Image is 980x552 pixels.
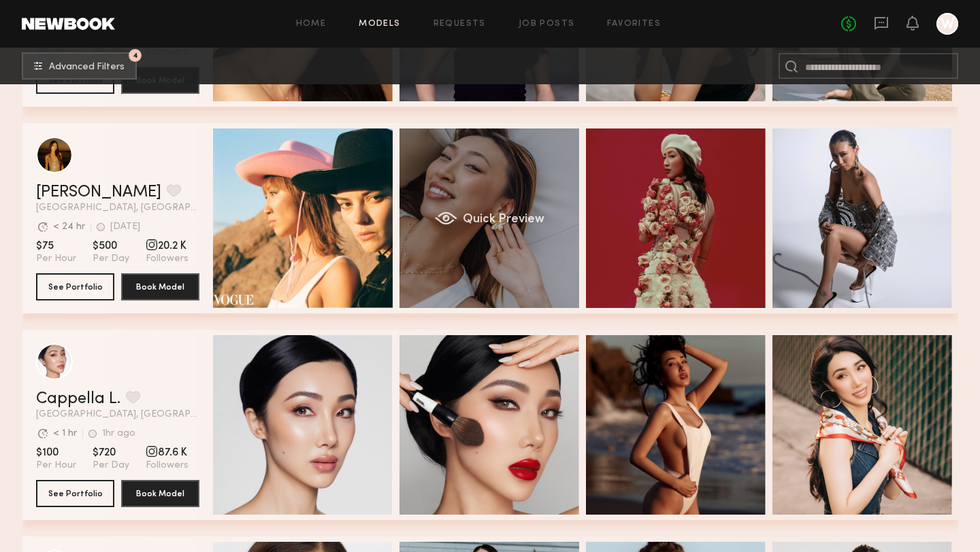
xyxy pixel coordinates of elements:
[146,460,189,472] span: Followers
[36,253,76,265] span: Per Hour
[36,446,76,460] span: $100
[22,52,137,80] button: 4Advanced Filters
[296,20,327,29] a: Home
[49,63,125,72] span: Advanced Filters
[462,213,544,226] span: Quick Preview
[93,253,129,265] span: Per Day
[519,20,575,29] a: Job Posts
[93,460,129,472] span: Per Day
[36,391,120,407] a: Cappella L.
[121,480,199,507] button: Book Model
[36,239,76,253] span: $75
[36,410,199,419] span: [GEOGRAPHIC_DATA], [GEOGRAPHIC_DATA]
[36,273,114,300] button: See Portfolio
[36,203,199,213] span: [GEOGRAPHIC_DATA], [GEOGRAPHIC_DATA]
[607,20,661,29] a: Favorites
[102,429,135,438] div: 1hr ago
[93,239,129,253] span: $500
[146,446,189,460] span: 87.6 K
[53,222,85,232] div: < 24 hr
[146,253,189,265] span: Followers
[434,20,486,29] a: Requests
[133,52,138,58] span: 4
[359,20,400,29] a: Models
[93,446,129,460] span: $720
[36,184,161,201] a: [PERSON_NAME]
[36,480,114,507] button: See Portfolio
[936,13,958,35] a: W
[53,429,77,438] div: < 1 hr
[121,273,199,300] button: Book Model
[110,222,140,232] div: [DATE]
[146,239,189,253] span: 20.2 K
[36,460,76,472] span: Per Hour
